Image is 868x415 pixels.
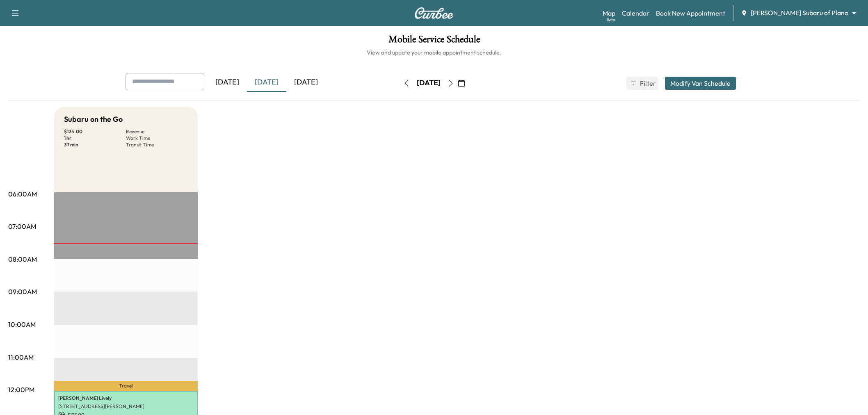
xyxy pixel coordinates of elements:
a: Calendar [622,8,649,18]
h6: View and update your mobile appointment schedule. [8,48,860,57]
p: [PERSON_NAME] Lively [58,395,194,401]
img: Curbee Logo [414,7,454,19]
p: 37 min [64,141,126,148]
h1: Mobile Service Schedule [8,34,860,48]
a: MapBeta [603,8,615,18]
p: 09:00AM [8,287,37,296]
p: 06:00AM [8,189,37,199]
p: 08:00AM [8,254,37,264]
p: [STREET_ADDRESS][PERSON_NAME] [58,403,194,410]
a: Book New Appointment [656,8,725,18]
div: [DATE] [208,73,247,92]
p: 12:00PM [8,385,34,394]
p: $ 125.00 [64,128,126,135]
div: [DATE] [247,73,286,92]
p: 11:00AM [8,352,34,362]
p: 07:00AM [8,221,36,231]
button: Modify Van Schedule [665,77,736,90]
p: 10:00AM [8,319,36,329]
div: Beta [607,17,615,23]
div: [DATE] [417,78,441,88]
span: Filter [640,78,655,88]
p: Transit Time [126,141,188,148]
p: 1 hr [64,135,126,141]
p: Revenue [126,128,188,135]
div: [DATE] [286,73,326,92]
p: Travel [54,381,198,391]
button: Filter [626,77,658,90]
p: Work Time [126,135,188,141]
h5: Subaru on the Go [64,114,123,125]
span: [PERSON_NAME] Subaru of Plano [751,8,848,18]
